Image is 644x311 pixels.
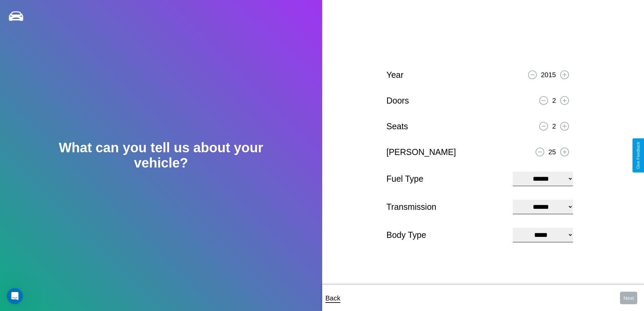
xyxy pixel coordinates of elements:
[386,171,506,186] p: Fuel Type
[386,199,506,215] p: Transmission
[386,227,506,243] p: Body Type
[541,69,556,81] p: 2015
[636,142,641,169] div: Give Feedback
[326,292,340,304] p: Back
[548,146,556,158] p: 25
[552,120,556,132] p: 2
[620,292,637,304] button: Next
[552,94,556,107] p: 2
[7,288,23,304] iframe: Intercom live chat
[386,119,408,134] p: Seats
[32,140,290,171] h2: What can you tell us about your vehicle?
[386,93,409,108] p: Doors
[386,67,404,83] p: Year
[386,145,456,160] p: [PERSON_NAME]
